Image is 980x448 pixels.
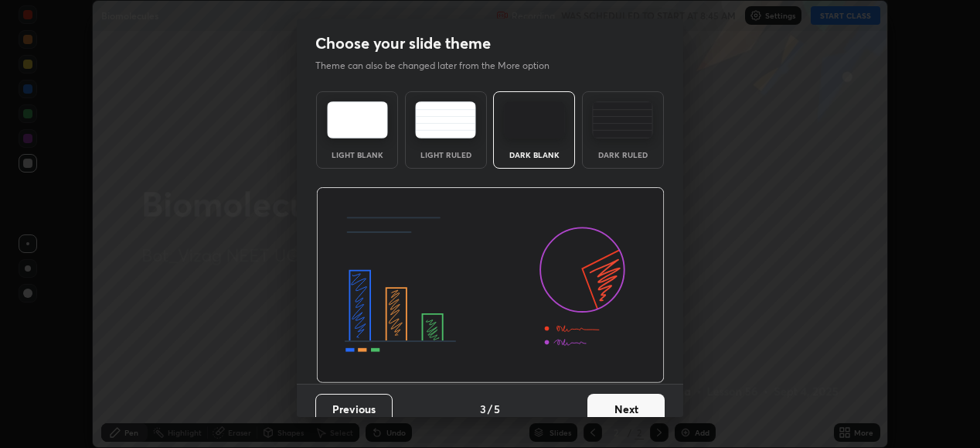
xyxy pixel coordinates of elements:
[503,151,565,159] div: Dark Blank
[315,394,393,425] button: Previous
[415,151,477,159] div: Light Ruled
[494,401,500,417] h4: 5
[315,33,491,53] h2: Choose your slide theme
[488,401,492,417] h4: /
[504,101,565,139] img: darkTheme.f0cc69e5.svg
[587,394,665,425] button: Next
[327,101,388,139] img: lightTheme.e5ed3b09.svg
[326,151,388,159] div: Light Blank
[592,101,653,139] img: darkRuledTheme.de295e13.svg
[480,401,486,417] h4: 3
[316,187,665,384] img: darkThemeBanner.d06ce4a2.svg
[315,59,566,73] p: Theme can also be changed later from the More option
[415,101,476,139] img: lightRuledTheme.5fabf969.svg
[592,151,654,159] div: Dark Ruled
